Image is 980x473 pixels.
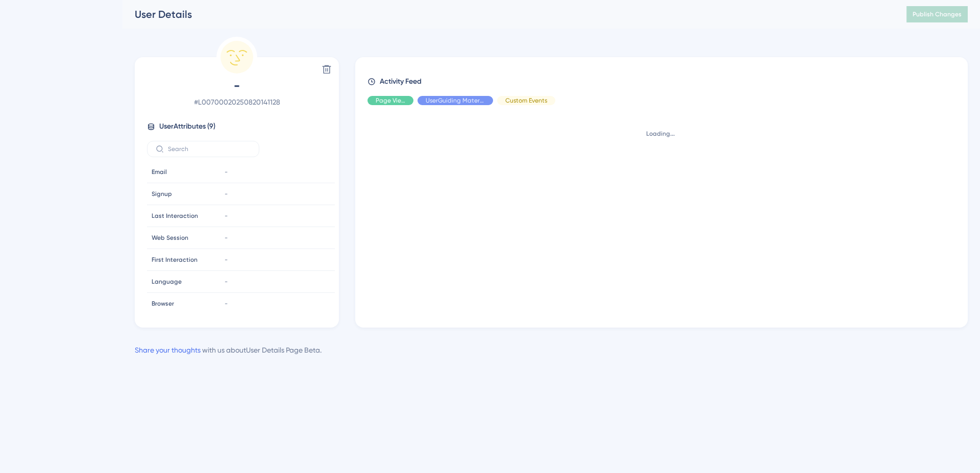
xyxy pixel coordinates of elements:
span: User Attributes ( 9 ) [159,120,215,133]
div: with us about User Details Page Beta . [135,344,322,356]
span: Language [152,278,182,286]
span: Activity Feed [380,76,422,88]
span: Custom Events [505,96,547,105]
div: User Details [135,7,881,21]
span: - [225,190,228,198]
span: Last Interaction [152,212,198,220]
span: Web Session [152,234,188,242]
button: Publish Changes [906,6,968,22]
div: Loading... [367,130,953,138]
span: - [225,278,228,286]
span: Signup [152,190,172,198]
span: # L00700020250820141128 [147,96,327,108]
span: - [225,168,228,176]
span: Publish Changes [913,10,962,18]
span: - [225,212,228,220]
span: Browser [152,300,174,308]
span: - [225,234,228,242]
span: - [225,300,228,308]
span: Page View [376,96,405,105]
a: Share your thoughts [135,346,201,354]
span: Email [152,168,167,176]
span: First Interaction [152,256,198,264]
span: - [225,256,228,264]
span: UserGuiding Material [426,96,485,105]
input: Search [168,145,251,153]
span: - [147,78,327,94]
